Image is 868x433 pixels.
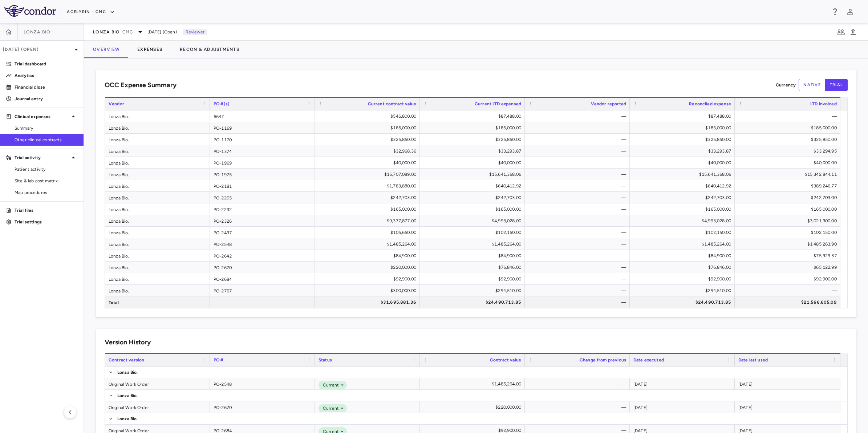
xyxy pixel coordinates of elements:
[531,192,626,203] div: —
[210,203,315,215] div: PO-2232
[531,227,626,238] div: —
[15,219,78,225] p: Trial settings
[741,192,837,203] div: $242,703.00
[214,101,230,106] span: PO #(s)
[105,169,210,180] div: Lonza Bio.
[636,203,731,215] div: $165,000.00
[741,262,837,273] div: $65,122.99
[84,41,129,58] button: Overview
[426,192,521,203] div: $242,703.00
[4,5,56,17] img: logo-full-BYUhSk78.svg
[738,357,768,363] span: Date last used
[531,273,626,285] div: —
[531,238,626,250] div: —
[531,180,626,192] div: —
[15,189,78,196] span: Map procedures
[636,157,731,169] div: $40,000.00
[105,250,210,261] div: Lonza Bio.
[426,145,521,157] div: $33,293.87
[741,273,837,285] div: $92,900.00
[636,145,731,157] div: $33,293.87
[531,378,626,390] div: —
[93,29,119,35] span: Lonza Bio
[321,192,416,203] div: $242,703.00
[210,157,315,168] div: PO-1969
[105,157,210,168] div: Lonza Bio.
[799,79,826,91] button: native
[109,357,144,363] span: Contract version
[630,378,735,389] div: [DATE]
[321,250,416,262] div: $84,900.00
[636,215,731,227] div: $4,993,028.00
[426,262,521,273] div: $76,846.00
[129,41,171,58] button: Expenses
[636,110,731,122] div: $87,488.00
[15,84,78,90] p: Financial close
[15,113,69,120] p: Clinical expenses
[210,273,315,284] div: PO-2684
[320,405,339,412] span: Current
[67,6,115,18] button: Acelyrin - CMC
[321,273,416,285] div: $92,900.00
[319,357,332,363] span: Status
[210,192,315,203] div: PO-2205
[105,273,210,284] div: Lonza Bio.
[105,337,151,347] h6: Version History
[825,79,848,91] button: trial
[210,145,315,157] div: PO-1374
[210,134,315,145] div: PO-1170
[741,227,837,238] div: $102,150.00
[210,401,315,413] div: PO-2670
[210,215,315,226] div: PO-2326
[741,203,837,215] div: $165,000.00
[210,169,315,180] div: PO-1975
[321,169,416,180] div: $16,707,089.00
[531,145,626,157] div: —
[109,101,124,106] span: Vendor
[741,285,837,296] div: —
[15,125,78,131] span: Summary
[210,180,315,191] div: PO-2181
[531,215,626,227] div: —
[531,401,626,413] div: —
[15,207,78,214] p: Trial files
[105,203,210,215] div: Lonza Bio.
[15,154,69,161] p: Trial activity
[210,110,315,122] div: 6647
[636,273,731,285] div: $92,900.00
[210,262,315,273] div: PO-2670
[636,180,731,192] div: $640,412.92
[105,180,210,191] div: Lonza Bio.
[210,250,315,261] div: PO-2642
[210,378,315,389] div: PO-2548
[15,72,78,79] p: Analytics
[147,29,177,35] span: [DATE] (Open)
[321,238,416,250] div: $1,485,264.00
[741,122,837,134] div: $185,000.00
[368,101,416,106] span: Current contract value
[105,110,210,122] div: Lonza Bio.
[105,80,177,90] h6: OCC Expense Summary
[490,357,521,363] span: Contract value
[122,29,133,35] span: CMC
[426,227,521,238] div: $102,150.00
[426,250,521,262] div: $84,900.00
[3,46,72,53] p: [DATE] (Open)
[741,296,837,308] div: $21,566,605.09
[741,169,837,180] div: $15,342,844.11
[636,238,731,250] div: $1,485,264.00
[426,122,521,134] div: $185,000.00
[531,296,626,308] div: —
[531,203,626,215] div: —
[426,134,521,145] div: $325,850.00
[321,227,416,238] div: $105,650.00
[105,122,210,133] div: Lonza Bio.
[15,61,78,67] p: Trial dashboard
[214,357,224,363] span: PO #
[636,262,731,273] div: $76,846.00
[321,215,416,227] div: $9,377,877.00
[117,416,138,422] p: Lonza Bio.
[15,178,78,184] span: Site & lab cost matrix
[636,169,731,180] div: $15,641,368.06
[426,169,521,180] div: $15,641,368.06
